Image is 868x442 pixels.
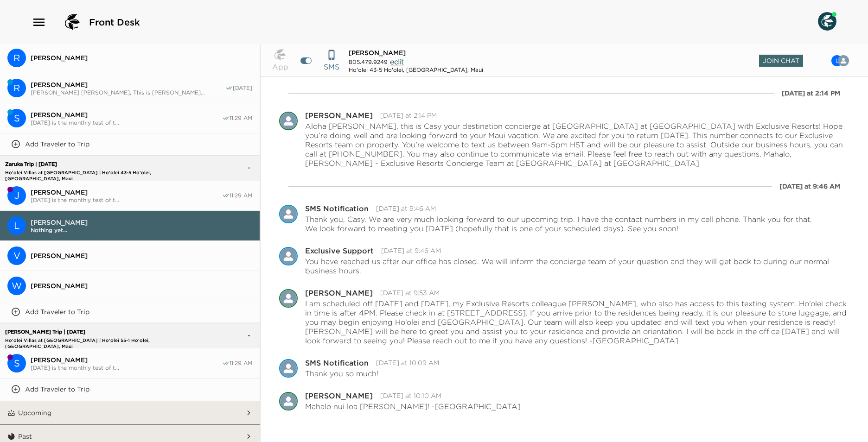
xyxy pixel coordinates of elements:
[233,84,252,92] span: [DATE]
[7,79,26,97] div: R
[230,192,252,199] span: 11:29 AM
[817,51,856,70] button: CL
[7,186,26,205] div: J
[305,215,812,233] p: Thank you, Casy. We are very much looking forward to our upcoming trip. I have the contact number...
[279,359,298,378] img: S
[31,111,222,119] span: [PERSON_NAME]
[380,111,437,120] time: 2025-09-28T00:14:12.995Z
[305,369,378,378] p: Thank you so much!
[31,282,252,290] span: [PERSON_NAME]
[756,56,806,65] button: Join Chat
[25,140,89,148] p: Add Traveler to Trip
[279,247,298,265] img: E
[390,57,404,66] span: edit
[7,109,26,127] div: Susan Henry
[7,79,26,97] div: Rodney Henry
[3,170,203,176] p: Ho'olei Villas at [GEOGRAPHIC_DATA] | Ho'olei 43-5 Ho'olei, [GEOGRAPHIC_DATA], Maui
[31,81,225,89] span: [PERSON_NAME]
[25,385,89,393] p: Add Traveler to Trip
[272,61,288,72] p: App
[380,391,441,400] time: 2025-09-28T20:10:45.365Z
[305,121,849,168] p: Aloha [PERSON_NAME], this is Casy your destination concierge at [GEOGRAPHIC_DATA] at [GEOGRAPHIC_...
[7,354,26,373] div: Stephen Vecchitto
[31,218,252,227] span: [PERSON_NAME]
[324,61,339,72] p: SMS
[279,247,298,265] div: Exclusive Support
[279,205,298,223] div: SMS Notification
[818,12,836,31] img: User
[25,308,89,316] p: Add Traveler to Trip
[7,246,26,265] div: Vilma Wilkie
[230,360,252,367] span: 11:29 AM
[381,246,441,255] time: 2025-09-28T19:46:17.620Z
[7,354,26,373] div: S
[7,49,26,67] div: Rodney Henry
[349,66,483,73] div: Ho'olei 43-5 Ho'olei, [GEOGRAPHIC_DATA], Maui
[376,359,439,367] time: 2025-09-28T20:09:50.915Z
[31,196,222,203] span: [DATE] is the monthly test of t...
[305,112,373,119] div: [PERSON_NAME]
[305,392,373,399] div: [PERSON_NAME]
[305,402,521,411] p: Mahalo nui loa [PERSON_NAME]! -[GEOGRAPHIC_DATA]
[3,161,203,167] p: Zaruka Trip | [DATE]
[18,432,32,441] p: Past
[279,392,298,410] div: Casy Villalun
[305,257,849,275] p: You have reached us after our office has closed. We will inform the concierge team of your questi...
[7,246,26,265] div: V
[279,112,298,130] img: C
[305,299,849,345] p: I am scheduled off [DATE] and [DATE], my Exclusive Resorts colleague [PERSON_NAME], who also has ...
[305,205,369,212] div: SMS Notification
[838,55,849,66] div: Casy Villalun
[305,359,369,366] div: SMS Notification
[3,337,203,343] p: Ho'olei Villas at [GEOGRAPHIC_DATA] | Ho'olei 55-1 Ho'olei, [GEOGRAPHIC_DATA], Maui
[305,247,374,254] div: Exclusive Support
[349,49,406,57] span: [PERSON_NAME]
[31,227,252,234] span: Nothing yet...
[7,186,26,205] div: John Zaruka
[31,188,222,196] span: [PERSON_NAME]
[279,289,298,308] div: Casy Villalun
[838,55,849,66] img: C
[31,364,222,371] span: [DATE] is the monthly test of t...
[279,112,298,130] div: Casy Villalun
[15,401,245,424] button: Upcoming
[7,216,26,235] div: Linda Zaruka
[279,289,298,308] img: C
[279,205,298,223] img: S
[7,277,26,295] div: W
[376,204,436,213] time: 2025-09-28T19:46:15.077Z
[31,119,222,126] span: [DATE] is the monthly test of t...
[31,252,252,260] span: [PERSON_NAME]
[31,356,222,364] span: [PERSON_NAME]
[7,216,26,235] div: L
[279,392,298,410] img: C
[3,329,203,335] p: [PERSON_NAME] Trip | [DATE]
[779,182,840,191] div: [DATE] at 9:46 AM
[18,409,51,417] p: Upcoming
[279,359,298,378] div: SMS Notification
[31,89,225,96] span: [PERSON_NAME] [PERSON_NAME], This is [PERSON_NAME]...
[230,114,252,122] span: 11:29 AM
[61,11,83,33] img: logo
[89,16,140,29] span: Front Desk
[7,109,26,127] div: S
[349,58,388,65] span: 805.479.9249
[31,54,252,62] span: [PERSON_NAME]
[759,55,803,67] span: Join Chat
[305,289,373,297] div: [PERSON_NAME]
[380,289,440,297] time: 2025-09-28T19:53:16.439Z
[7,49,26,67] div: R
[7,277,26,295] div: Warren Wilkie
